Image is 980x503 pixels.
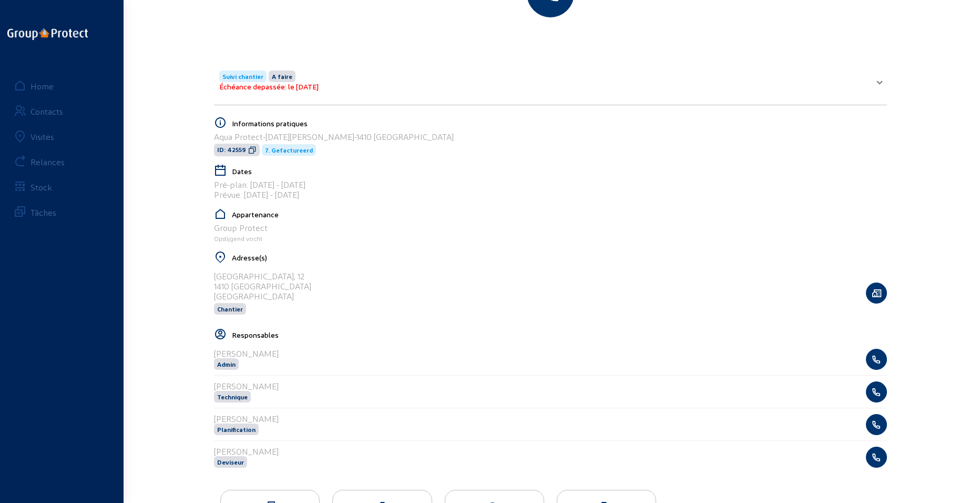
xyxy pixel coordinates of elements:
span: Suivi chantier [222,73,263,80]
mat-expansion-panel-header: Suivi chantierA faireÉchéance depassée: le [DATE] [214,63,887,98]
span: Deviseur [217,458,244,466]
span: A faire [272,73,292,80]
span: 7. Gefactureerd [265,146,313,154]
div: Group Protect [214,223,887,233]
div: Prévue: [DATE] - [DATE] [214,189,887,199]
cam-list-title: [PERSON_NAME] [214,381,279,391]
cam-list-title: [PERSON_NAME] [214,414,279,424]
h5: Dates [232,167,887,176]
span: Technique [217,393,248,400]
img: logo-oneline.png [7,28,88,40]
span: Planification [217,426,256,433]
h5: Appartenance [232,210,887,219]
span: Admin [217,360,236,368]
div: 1410 [GEOGRAPHIC_DATA] [214,281,311,291]
div: Tâches [30,207,56,217]
cam-list-title: [PERSON_NAME] [214,446,279,456]
span: Chantier [217,305,243,313]
cam-list-title: [PERSON_NAME] [214,348,279,358]
div: [GEOGRAPHIC_DATA] [214,291,311,301]
span: Opstijgend vocht [214,235,262,242]
a: Visites [6,124,117,149]
h5: Responsables [232,330,887,339]
a: Stock [6,174,117,199]
a: Contacts [6,98,117,124]
span: ID: 42559 [217,146,246,154]
h5: Informations pratiques [232,119,887,128]
div: Contacts [30,106,63,116]
div: Relances [30,157,65,167]
div: Stock [30,182,52,192]
h5: Adresse(s) [232,253,887,262]
div: Visites [30,132,54,142]
div: Home [30,81,54,91]
div: Aqua Protect-[DATE][PERSON_NAME]-1410 [GEOGRAPHIC_DATA] [214,132,887,142]
div: Pré-plan: [DATE] - [DATE] [214,179,887,189]
a: Home [6,73,117,98]
a: Tâches [6,199,117,225]
div: [GEOGRAPHIC_DATA], 12 [214,271,311,281]
a: Relances [6,149,117,174]
div: Échéance depassée: le [DATE] [219,82,319,91]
